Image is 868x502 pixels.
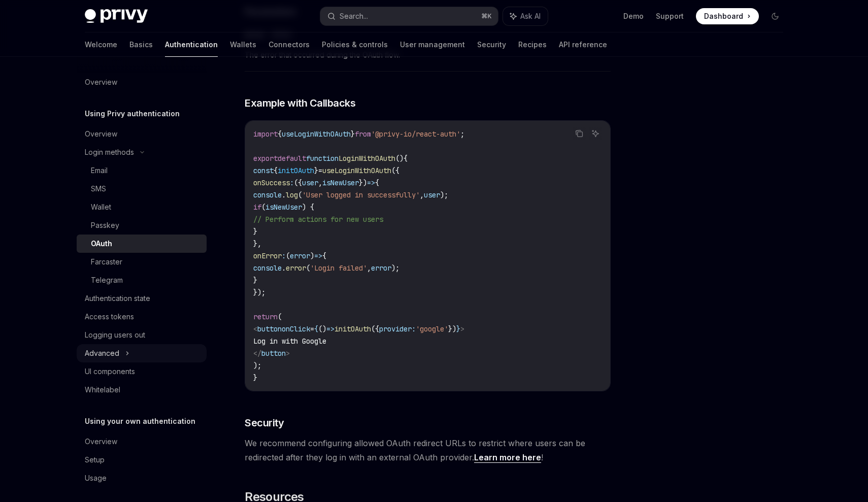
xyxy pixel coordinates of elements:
[656,11,684,21] a: Support
[253,337,326,346] span: Log in with Google
[367,178,375,187] span: =>
[322,166,391,175] span: useLoginWithOAuth
[282,190,286,199] span: .
[85,436,117,448] div: Overview
[286,349,290,358] span: >
[253,227,257,236] span: }
[339,154,395,163] span: LoginWithOAuth
[359,178,367,187] span: })
[85,365,135,378] div: UI components
[351,129,355,139] span: }
[261,203,265,212] span: (
[253,129,278,139] span: import
[278,166,314,175] span: initOAuth
[253,361,261,370] span: );
[85,415,195,427] h5: Using your own authentication
[253,251,282,260] span: onError
[424,190,440,199] span: user
[282,324,310,333] span: onClick
[85,128,117,140] div: Overview
[77,326,207,344] a: Logging users out
[129,32,153,57] a: Basics
[460,129,464,139] span: ;
[85,76,117,88] div: Overview
[294,178,302,187] span: ({
[77,432,207,451] a: Overview
[253,239,261,248] span: },
[314,166,318,175] span: }
[85,9,148,23] img: dark logo
[77,235,207,253] a: OAuth
[302,203,314,212] span: ) {
[77,289,207,308] a: Authentication state
[257,324,282,333] span: button
[306,154,339,163] span: function
[322,178,359,187] span: isNewUser
[367,263,371,273] span: ,
[77,253,207,271] a: Farcaster
[286,190,298,199] span: log
[306,263,310,273] span: (
[395,154,404,163] span: ()
[85,472,107,484] div: Usage
[371,129,460,139] span: '@privy-io/react-auth'
[310,251,314,260] span: )
[573,127,586,140] button: Copy the contents from the code block
[404,154,408,163] span: {
[481,12,492,20] span: ⌘ K
[253,324,257,333] span: <
[91,238,112,250] div: OAuth
[310,324,314,333] span: =
[253,215,383,224] span: // Perform actions for new users
[282,263,286,273] span: .
[91,201,111,213] div: Wallet
[375,178,379,187] span: {
[474,452,541,463] a: Learn more here
[77,198,207,216] a: Wallet
[253,166,274,175] span: const
[253,288,265,297] span: });
[440,190,448,199] span: );
[318,166,322,175] span: =
[253,178,290,187] span: onSuccess
[400,32,465,57] a: User management
[282,129,351,139] span: useLoginWithOAuth
[77,362,207,381] a: UI components
[767,8,783,24] button: Toggle dark mode
[704,11,743,21] span: Dashboard
[253,203,261,212] span: if
[274,166,278,175] span: {
[290,178,294,187] span: :
[318,178,322,187] span: ,
[77,216,207,235] a: Passkey
[623,11,644,21] a: Demo
[456,324,460,333] span: }
[589,127,602,140] button: Ask AI
[391,166,399,175] span: ({
[416,324,448,333] span: 'google'
[278,154,306,163] span: default
[503,7,548,25] button: Ask AI
[448,324,456,333] span: })
[286,263,306,273] span: error
[282,251,286,260] span: :
[318,324,326,333] span: ()
[477,32,506,57] a: Security
[91,164,108,177] div: Email
[77,73,207,91] a: Overview
[261,349,286,358] span: button
[253,312,278,321] span: return
[310,263,367,273] span: 'Login failed'
[245,436,611,464] span: We recommend configuring allowed OAuth redirect URLs to restrict where users can be redirected af...
[340,10,368,22] div: Search...
[253,373,257,382] span: }
[91,183,106,195] div: SMS
[302,178,318,187] span: user
[77,271,207,289] a: Telegram
[265,203,302,212] span: isNewUser
[518,32,547,57] a: Recipes
[278,129,282,139] span: {
[245,96,355,110] span: Example with Callbacks
[278,312,282,321] span: (
[314,251,322,260] span: =>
